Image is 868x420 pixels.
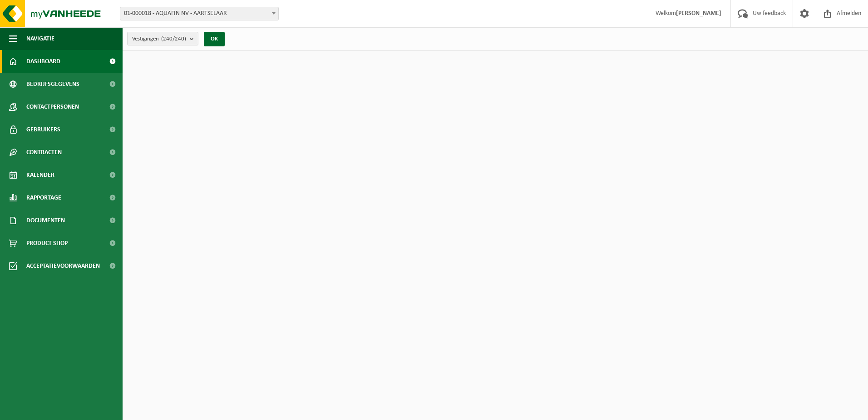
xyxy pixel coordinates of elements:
[26,141,62,164] span: Contracten
[204,32,225,46] button: OK
[132,32,186,46] span: Vestigingen
[26,95,79,118] span: Contactpersonen
[26,186,61,209] span: Rapportage
[26,73,79,95] span: Bedrijfsgegevens
[26,118,60,141] span: Gebruikers
[26,164,54,186] span: Kalender
[26,232,68,255] span: Product Shop
[26,50,60,73] span: Dashboard
[127,32,198,45] button: Vestigingen(240/240)
[26,209,65,232] span: Documenten
[26,255,100,277] span: Acceptatievoorwaarden
[676,10,721,17] strong: [PERSON_NAME]
[26,27,54,50] span: Navigatie
[120,7,279,20] span: 01-000018 - AQUAFIN NV - AARTSELAAR
[161,36,186,42] count: (240/240)
[120,7,278,20] span: 01-000018 - AQUAFIN NV - AARTSELAAR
